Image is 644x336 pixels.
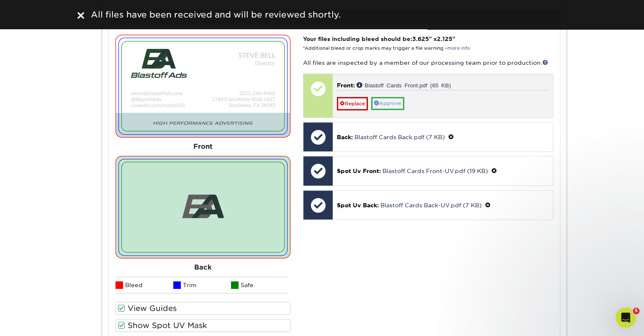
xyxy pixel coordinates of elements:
[437,36,452,42] span: 2.125
[173,277,231,293] li: Trim
[337,82,355,89] span: Front:
[337,134,353,140] span: Back:
[633,308,639,314] span: 5
[616,308,636,328] iframe: Intercom live chat
[231,277,289,293] li: Safe
[115,258,290,277] div: Back
[303,36,455,42] strong: Your files including bleed should be: " x "
[115,137,290,156] div: Front
[115,277,173,293] li: Bleed
[337,202,379,209] span: Spot Uv Back:
[382,168,488,174] a: Blastoff Cards Front-UV.pdf (19 KB)
[115,319,290,332] label: Show Spot UV Mask
[77,12,84,19] img: close
[303,59,553,67] p: All files are inspected by a member of our processing team prior to production.
[357,82,451,88] a: Blastoff Cards Front.pdf (65 KB)
[337,168,381,174] span: Spot Uv Front:
[371,97,404,110] a: Approve
[91,10,341,20] span: All files have been received and will be reviewed shortly.
[354,134,445,140] a: Blastoff Cards Back.pdf (7 KB)
[412,36,429,42] span: 3.625
[303,46,470,51] small: *Additional bleed or crop marks may trigger a file warning –
[447,46,470,51] a: more info
[380,202,482,209] a: Blastoff Cards Back-UV.pdf (7 KB)
[337,97,368,110] a: Replace
[115,302,290,315] label: View Guides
